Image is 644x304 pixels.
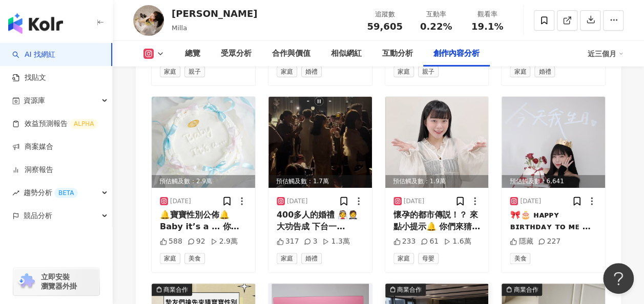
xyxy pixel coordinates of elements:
[8,13,63,34] img: logo
[385,97,489,188] img: post-image
[13,268,99,295] a: chrome extension立即安裝 瀏覽器外掛
[221,48,252,60] div: 受眾分析
[385,97,489,188] div: post-image預估觸及數：1.9萬
[268,175,372,188] div: 預估觸及數：1.7萬
[287,197,308,206] div: [DATE]
[152,175,255,188] div: 預估觸及數：2.9萬
[417,9,455,19] div: 互動率
[272,48,310,60] div: 合作與價值
[188,236,205,247] div: 92
[163,285,188,295] div: 商業合作
[322,236,349,247] div: 1.3萬
[418,66,439,77] span: 親子
[24,204,52,227] span: 競品分析
[160,209,247,232] div: 🔔寶寶性別公佈🔔 Baby it’s a … 你們猜對了嗎？ - 知道懷孕的時候 我跟老公都覺得是男生是女生 都可以！只要健康就好☺️☺️ _ 這次公佈性別以切蛋糕的方式來曝光 蛋糕做的超美的🎀...
[502,97,605,188] img: post-image
[184,253,205,264] span: 美食
[172,7,257,20] div: [PERSON_NAME]
[24,89,45,112] span: 資源庫
[420,21,452,32] span: 0.22%
[382,48,413,60] div: 互動分析
[471,21,503,32] span: 19.1%
[444,236,471,247] div: 1.6萬
[277,236,299,247] div: 317
[418,253,439,264] span: 母嬰
[268,97,372,188] img: post-image
[397,285,422,295] div: 商業合作
[301,253,322,264] span: 婚禮
[160,236,182,247] div: 588
[277,209,364,232] div: 400多人的婚禮 👰🤵 大功告成 下台一[PERSON_NAME] 隨手剪了一支婚禮小碎片 都來自大家的視角👀 婚禮當天非常圓滿 開心又好玩 😆😆😆 之後再來陸續推薦婚禮相關給你們～ #happ...
[172,24,187,32] span: Milla
[12,119,98,129] a: 效益預測報告ALPHA
[404,197,425,206] div: [DATE]
[538,236,560,247] div: 227
[365,9,404,19] div: 追蹤數
[12,73,46,83] a: 找貼文
[184,66,205,77] span: 親子
[152,97,255,188] div: post-image預估觸及數：2.9萬
[160,66,180,77] span: 家庭
[534,66,555,77] span: 婚禮
[502,175,605,188] div: 預估觸及數：6,641
[502,97,605,188] div: post-image預估觸及數：6,641
[12,50,55,60] a: searchAI 找網紅
[520,197,541,206] div: [DATE]
[588,46,624,62] div: 近三個月
[277,66,297,77] span: 家庭
[160,253,180,264] span: 家庭
[133,5,164,36] img: KOL Avatar
[510,253,530,264] span: 美食
[367,21,402,32] span: 59,605
[170,197,191,206] div: [DATE]
[41,272,77,291] span: 立即安裝 瀏覽器外掛
[54,188,78,198] div: BETA
[468,9,507,19] div: 觀看率
[603,263,634,294] iframe: Help Scout Beacon - Open
[510,66,530,77] span: 家庭
[211,236,238,247] div: 2.9萬
[268,97,372,188] div: post-image預估觸及數：1.7萬
[385,175,489,188] div: 預估觸及數：1.9萬
[433,48,480,60] div: 創作內容分析
[304,236,317,247] div: 3
[331,48,362,60] div: 相似網紅
[185,48,200,60] div: 總覽
[393,209,481,232] div: 懷孕的都市傳説！？ 來點小提示🔔 你們來猜看看 是男寶寶？還是 女寶寶？ ⬇️底下留言跟我說⬇️ #懷孕 #孕婦 #都市伝説 #男寶 #女寶
[12,165,53,175] a: 洞察報告
[152,97,255,188] img: post-image
[513,285,538,295] div: 商業合作
[12,189,19,197] span: rise
[510,209,597,232] div: 🎀🎂 ʜᴀᴘᴘʏ ʙɪʀᴛʜᴅᴀʏ ᴛᴏ ᴍᴇ 🎀🎂 Hello 34 歲 👋🏻 新的一歲 ，快樂萬歲！ 也祝摩羯座的朋友們生日快樂～ 以下開放一人一句祝福🤪 #[DATE]我生日 #happy...
[16,273,36,290] img: chrome extension
[393,236,416,247] div: 233
[277,253,297,264] span: 家庭
[12,142,53,152] a: 商案媒合
[301,66,322,77] span: 婚禮
[393,253,414,264] span: 家庭
[24,181,78,204] span: 趨勢分析
[393,66,414,77] span: 家庭
[421,236,439,247] div: 61
[510,236,533,247] div: 隱藏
